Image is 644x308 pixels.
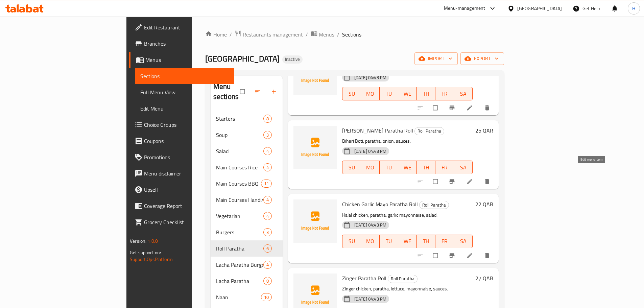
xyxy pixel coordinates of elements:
[211,224,283,240] div: Burgers3
[342,161,361,174] button: SU
[263,261,272,269] div: items
[264,116,271,122] span: 8
[243,30,303,39] span: Restaurants management
[264,245,271,252] span: 6
[364,236,377,246] span: MO
[216,131,263,139] span: Soup
[420,201,449,209] span: Roll Paratha
[282,56,303,62] span: Inactive
[429,101,443,114] span: Select to update
[457,163,470,172] span: SA
[352,148,389,155] span: [DATE] 04:43 PM
[417,161,435,174] button: TH
[135,68,234,84] a: Sections
[306,30,308,39] li: /
[435,87,454,100] button: FR
[414,127,444,135] div: Roll Paratha
[380,87,398,100] button: TU
[438,236,451,246] span: FR
[475,199,493,209] h6: 22 QAR
[216,277,263,285] span: Lacha Paratha
[130,255,173,264] a: Support.OpsPlatform
[342,199,418,209] span: Chicken Garlic Mayo Paratha Roll
[293,126,337,169] img: Behari Boti Paratha Roll
[466,54,499,63] span: export
[420,236,433,246] span: TH
[264,229,271,236] span: 3
[263,196,272,204] div: items
[140,104,229,113] span: Edit Menu
[380,161,398,174] button: TU
[216,244,263,253] div: Roll Paratha
[398,87,417,100] button: WE
[480,100,496,115] button: delete
[382,236,396,246] span: TU
[352,296,389,302] span: [DATE] 04:43 PM
[216,180,261,188] span: Main Courses BBQ
[445,100,461,115] button: Branch-specific-item
[345,163,358,172] span: SU
[420,54,452,63] span: import
[211,143,283,159] div: Salad4
[417,235,435,248] button: TH
[445,248,461,263] button: Branch-specific-item
[466,252,474,259] a: Edit menu item
[216,163,263,171] span: Main Courses Rice
[382,89,396,99] span: TU
[264,148,271,155] span: 4
[235,30,303,39] a: Restaurants management
[454,87,473,100] button: SA
[264,132,271,138] span: 3
[216,228,263,236] span: Burgers
[380,235,398,248] button: TU
[205,30,504,39] nav: breadcrumb
[293,199,337,243] img: Chicken Garlic Mayo Paratha Roll
[236,85,250,98] span: Select all sections
[250,84,266,99] span: Sort sections
[211,127,283,143] div: Soup3
[454,235,473,248] button: SA
[420,163,433,172] span: TH
[216,196,263,204] span: Main Courses Handi/Karahi
[135,84,234,100] a: Full Menu View
[129,35,234,52] a: Branches
[144,40,229,48] span: Branches
[263,163,272,171] div: items
[457,236,470,246] span: SA
[216,115,263,123] span: Starters
[211,240,283,257] div: Roll Paratha6
[361,87,380,100] button: MO
[147,237,158,245] span: 1.0.0
[264,213,271,219] span: 4
[311,30,334,39] a: Menus
[263,212,272,220] div: items
[420,89,433,99] span: TH
[211,159,283,175] div: Main Courses Rice4
[342,285,473,293] p: Zinger chicken, paratha, lettuce, mayonnaise, sauces.
[144,137,229,145] span: Coupons
[480,174,496,189] button: delete
[429,175,443,188] span: Select to update
[144,202,229,210] span: Coverage Report
[216,261,263,269] span: Lacha Paratha Burgers
[364,89,377,99] span: MO
[129,133,234,149] a: Coupons
[342,125,413,136] span: [PERSON_NAME] Paratha Roll
[205,51,280,66] span: [GEOGRAPHIC_DATA]
[345,236,358,246] span: SU
[352,74,389,81] span: [DATE] 04:43 PM
[211,273,283,289] div: Lacha Paratha8
[401,163,414,172] span: WE
[130,248,161,257] span: Get support on:
[211,192,283,208] div: Main Courses Handi/Karahi4
[398,235,417,248] button: WE
[135,100,234,117] a: Edit Menu
[319,30,334,39] span: Menus
[211,111,283,127] div: Starters8
[419,201,449,209] div: Roll Paratha
[342,30,361,39] span: Sections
